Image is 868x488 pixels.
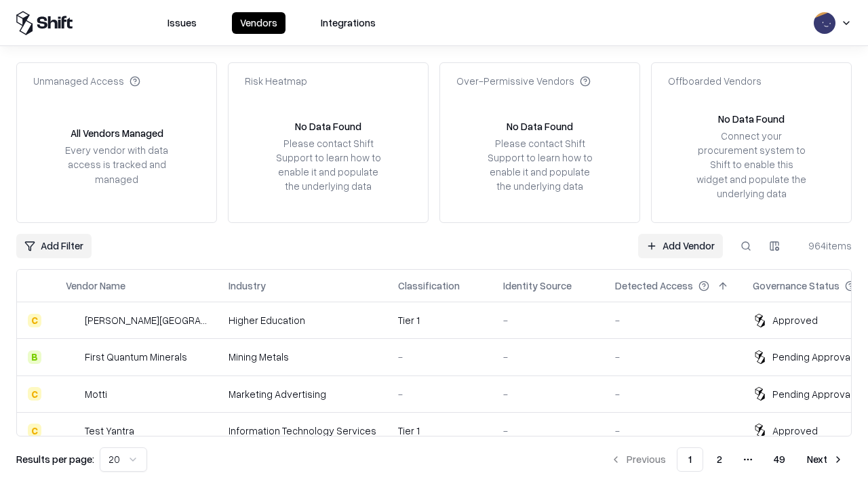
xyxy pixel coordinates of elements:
[66,279,125,293] div: Vendor Name
[615,279,693,293] div: Detected Access
[615,350,731,364] div: -
[797,239,852,253] div: 964 items
[66,424,79,437] img: Test Yantra
[66,314,79,327] img: Reichman University
[229,387,376,401] div: Marketing Advertising
[28,350,41,364] div: B
[456,74,591,88] div: Over-Permissive Vendors
[799,447,852,472] button: Next
[398,279,460,293] div: Classification
[772,424,818,438] div: Approved
[503,279,572,293] div: Identity Source
[615,313,731,327] div: -
[66,387,79,401] img: Motti
[85,350,187,364] div: First Quantum Minerals
[28,387,41,401] div: C
[398,387,481,401] div: -
[229,279,266,293] div: Industry
[85,313,207,327] div: [PERSON_NAME][GEOGRAPHIC_DATA]
[16,452,94,466] p: Results per page:
[484,136,596,194] div: Please contact Shift Support to learn how to enable it and populate the underlying data
[507,119,573,134] div: No Data Found
[16,234,92,258] button: Add Filter
[28,314,41,327] div: C
[695,129,808,201] div: Connect your procurement system to Shift to enable this widget and populate the underlying data
[615,424,731,438] div: -
[668,74,762,88] div: Offboarded Vendors
[772,350,852,364] div: Pending Approval
[772,387,852,401] div: Pending Approval
[272,136,384,194] div: Please contact Shift Support to learn how to enable it and populate the underlying data
[706,447,733,472] button: 2
[638,234,723,258] a: Add Vendor
[229,424,376,438] div: Information Technology Services
[677,447,703,472] button: 1
[66,350,79,364] img: First Quantum Minerals
[503,350,593,364] div: -
[33,74,140,88] div: Unmanaged Access
[229,313,376,327] div: Higher Education
[28,424,41,437] div: C
[503,313,593,327] div: -
[245,74,307,88] div: Risk Heatmap
[71,126,163,140] div: All Vendors Managed
[398,350,481,364] div: -
[718,112,785,126] div: No Data Found
[753,279,840,293] div: Governance Status
[503,387,593,401] div: -
[763,447,796,472] button: 49
[229,350,376,364] div: Mining Metals
[313,12,384,34] button: Integrations
[772,313,818,327] div: Approved
[602,447,852,472] nav: pagination
[398,424,481,438] div: Tier 1
[159,12,205,34] button: Issues
[398,313,481,327] div: Tier 1
[503,424,593,438] div: -
[295,119,361,134] div: No Data Found
[85,424,134,438] div: Test Yantra
[85,387,107,401] div: Motti
[615,387,731,401] div: -
[232,12,285,34] button: Vendors
[60,143,173,186] div: Every vendor with data access is tracked and managed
